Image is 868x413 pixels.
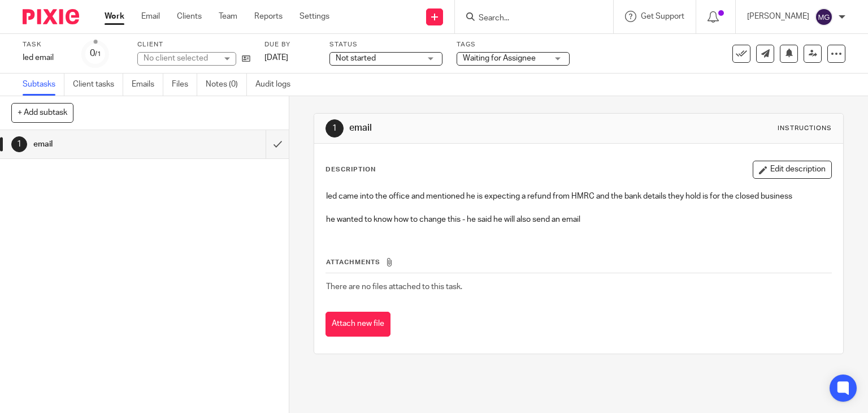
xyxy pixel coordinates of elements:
span: There are no files attached to this task. [326,283,462,291]
a: Email [141,11,160,22]
a: Audit logs [255,74,299,96]
span: Get Support [641,12,684,20]
p: he wanted to know how to change this - he said he will also send an email [326,214,832,225]
p: Ied came into the office and mentioned he is expecting a refund from HMRC and the bank details th... [326,191,832,202]
input: Search [478,14,579,24]
a: Subtasks [23,74,64,96]
span: Waiting for Assignee [463,54,536,62]
a: Emails [132,74,163,96]
button: Attach new file [325,312,390,337]
a: Team [219,11,237,22]
p: Description [325,165,376,174]
p: [PERSON_NAME] [747,11,809,22]
div: Ied email [23,52,68,63]
a: Clients [177,11,202,22]
div: 0 [90,47,101,60]
img: svg%3E [815,8,833,26]
a: Reports [254,11,283,22]
a: Files [172,74,197,96]
span: [DATE] [264,54,288,62]
label: Due by [264,40,315,49]
a: Notes (0) [206,74,247,96]
label: Tags [457,40,570,49]
div: Instructions [778,124,832,133]
button: + Add subtask [11,103,73,122]
div: 1 [11,136,27,152]
a: Work [105,11,124,22]
button: Edit description [753,161,832,179]
img: Pixie [23,9,79,24]
a: Client tasks [73,74,123,96]
a: Settings [300,11,329,22]
span: Attachments [326,259,380,265]
div: No client selected [144,53,217,64]
h1: email [349,122,602,134]
h1: email [33,136,181,153]
label: Status [329,40,442,49]
span: Not started [336,54,376,62]
label: Client [137,40,250,49]
div: 1 [325,119,344,137]
label: Task [23,40,68,49]
small: /1 [95,51,101,57]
